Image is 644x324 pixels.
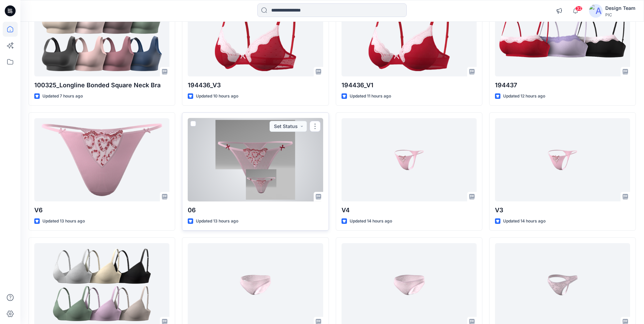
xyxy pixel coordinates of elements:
[342,80,477,90] p: 194436_V1
[495,80,630,90] p: 194437
[342,205,477,215] p: V4
[34,80,169,90] p: 100325_Longline Bonded Square Neck Bra
[188,80,323,90] p: 194436_V3
[350,218,392,225] p: Updated 14 hours ago
[605,12,636,17] div: PIC
[196,218,238,225] p: Updated 13 hours ago
[605,4,636,12] div: Design Team
[42,93,83,100] p: Updated 7 hours ago
[495,205,630,215] p: V3
[188,118,323,201] a: 06
[34,118,169,201] a: V6
[42,218,85,225] p: Updated 13 hours ago
[350,93,391,100] p: Updated 11 hours ago
[188,205,323,215] p: 06
[589,4,603,18] img: avatar
[575,6,583,11] span: 32
[503,93,545,100] p: Updated 12 hours ago
[503,218,546,225] p: Updated 14 hours ago
[34,205,169,215] p: V6
[495,118,630,201] a: V3
[342,118,477,201] a: V4
[196,93,238,100] p: Updated 10 hours ago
